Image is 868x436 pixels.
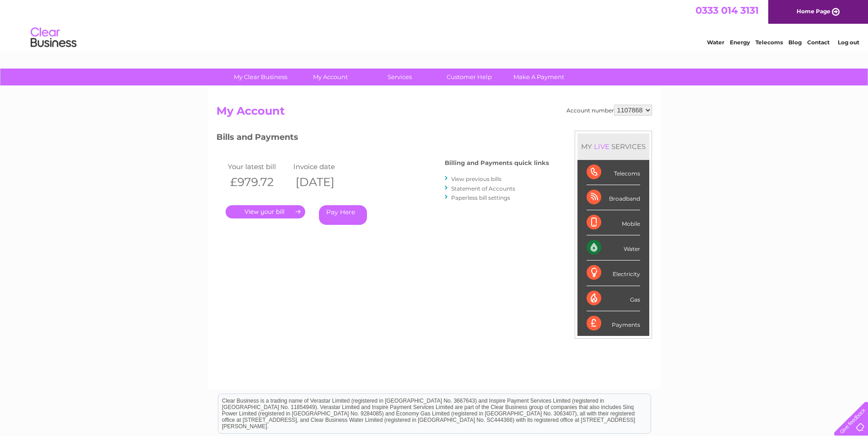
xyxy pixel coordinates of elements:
[695,5,759,16] a: 0333 014 3131
[292,69,368,85] a: My Account
[226,173,291,191] th: £979.72
[319,205,367,225] a: Pay Here
[577,133,649,160] div: MY SERVICES
[838,39,859,46] a: Log out
[218,5,651,44] div: Clear Business is a trading name of Verastar Limited (registered in [GEOGRAPHIC_DATA] No. 3667643...
[587,261,640,286] div: Electricity
[587,286,640,311] div: Gas
[291,173,357,191] th: [DATE]
[501,69,577,85] a: Make A Payment
[226,160,291,173] td: Your latest bill
[730,39,750,46] a: Energy
[226,205,305,218] a: .
[431,69,507,85] a: Customer Help
[788,39,802,46] a: Blog
[807,39,830,46] a: Contact
[707,39,724,46] a: Water
[592,142,611,151] div: LIVE
[445,160,549,166] h4: Billing and Payments quick links
[30,24,77,52] img: logo.png
[291,160,357,173] td: Invoice date
[587,185,640,210] div: Broadband
[587,210,640,235] div: Mobile
[451,185,515,192] a: Statement of Accounts
[566,105,652,116] div: Account number
[362,69,437,85] a: Services
[216,105,652,122] h2: My Account
[587,311,640,336] div: Payments
[451,175,501,182] a: View previous bills
[451,194,510,201] a: Paperless bill settings
[755,39,783,46] a: Telecoms
[216,131,549,147] h3: Bills and Payments
[587,235,640,261] div: Water
[587,160,640,185] div: Telecoms
[223,69,298,85] a: My Clear Business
